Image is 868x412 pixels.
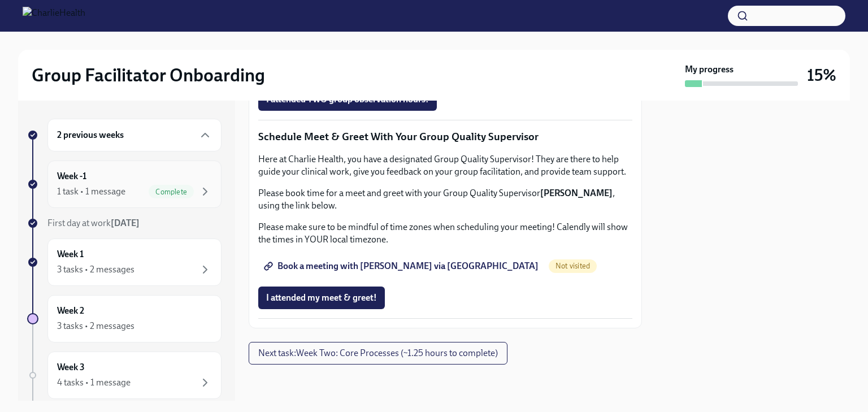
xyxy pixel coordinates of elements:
[266,261,539,272] span: Book a meeting with [PERSON_NAME] via [GEOGRAPHIC_DATA]
[258,221,632,246] p: Please make sure to be mindful of time zones when scheduling your meeting! Calendly will show the...
[57,263,134,276] div: 3 tasks • 2 messages
[27,161,222,208] a: Week -11 task • 1 messageComplete
[258,348,498,359] span: Next task : Week Two: Core Processes (~1.25 hours to complete)
[249,342,507,365] button: Next task:Week Two: Core Processes (~1.25 hours to complete)
[57,376,131,389] div: 4 tasks • 1 message
[57,185,125,198] div: 1 task • 1 message
[57,320,134,332] div: 3 tasks • 2 messages
[807,65,836,85] h3: 15%
[57,305,84,317] h6: Week 2
[258,153,632,178] p: Here at Charlie Health, you have a designated Group Quality Supervisor! They are there to help gu...
[57,170,86,183] h6: Week -1
[27,352,222,399] a: Week 34 tasks • 1 message
[258,129,632,144] p: Schedule Meet & Greet With Your Group Quality Supervisor
[266,292,377,303] span: I attended my meet & greet!
[57,361,85,374] h6: Week 3
[32,64,265,86] h2: Group Facilitator Onboarding
[27,295,222,342] a: Week 23 tasks • 2 messages
[258,287,385,309] button: I attended my meet & greet!
[57,129,124,141] h6: 2 previous weeks
[685,63,734,76] strong: My progress
[258,255,546,277] a: Book a meeting with [PERSON_NAME] via [GEOGRAPHIC_DATA]
[258,187,632,212] p: Please book time for a meet and greet with your Group Quality Supervisor , using the link below.
[47,119,222,151] div: 2 previous weeks
[57,248,84,261] h6: Week 1
[111,218,140,228] strong: [DATE]
[27,217,222,229] a: First day at work[DATE]
[27,238,222,286] a: Week 13 tasks • 2 messages
[23,7,85,25] img: CharlieHealth
[149,188,194,196] span: Complete
[549,262,597,270] span: Not visited
[540,188,613,198] strong: [PERSON_NAME]
[47,218,140,228] span: First day at work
